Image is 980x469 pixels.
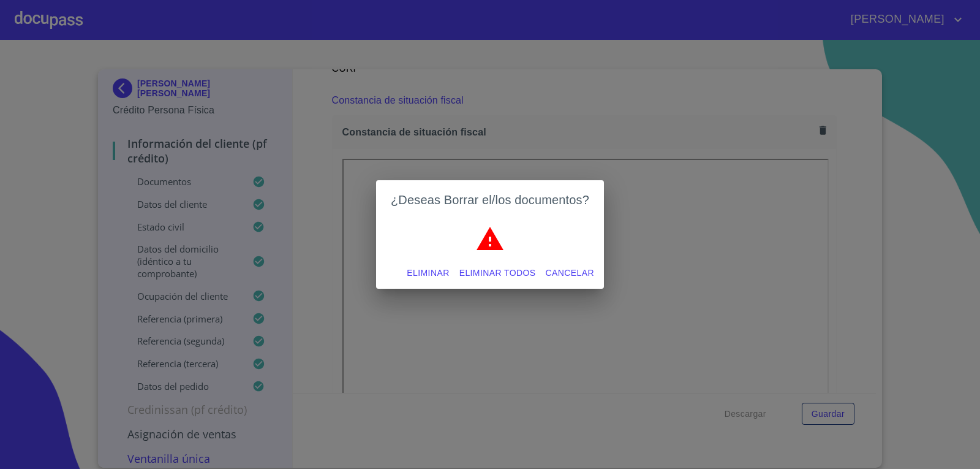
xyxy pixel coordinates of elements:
button: Cancelar [541,262,599,284]
button: Eliminar [402,262,454,284]
button: Eliminar todos [454,262,541,284]
span: Eliminar todos [459,265,536,281]
span: Eliminar [407,265,449,281]
h2: ¿Deseas Borrar el/los documentos? [391,190,589,210]
span: Cancelar [546,265,594,281]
